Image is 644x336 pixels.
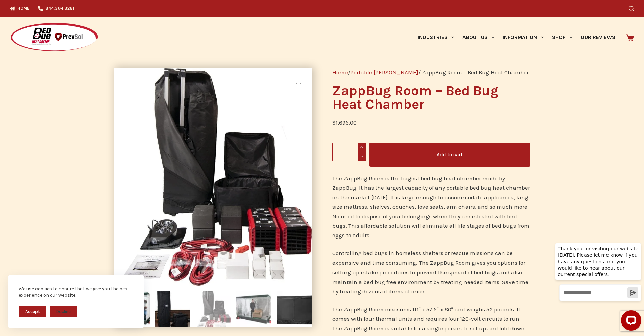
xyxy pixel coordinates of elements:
[332,119,357,126] bdi: 1,695.00
[332,143,366,161] input: Product quantity
[332,119,336,126] span: $
[413,17,458,58] a: Industries
[458,17,498,58] a: About Us
[236,291,271,327] img: ZappBug Room - Bed Bug Heat Chamber - Image 4
[292,74,305,88] a: View full-screen image gallery
[50,306,77,317] button: Decline
[332,174,530,240] p: The ZappBug Room is the largest bed bug heat chamber made by ZappBug. It has the largest capacity...
[350,69,418,76] a: Portable [PERSON_NAME]
[19,286,134,299] div: We use cookies to ensure that we give you the best experience on our website.
[576,17,619,58] a: Our Reviews
[413,17,619,58] nav: Primary
[277,291,312,327] img: ZappBug Room - Bed Bug Heat Chamber - Image 5
[10,22,99,52] img: Prevsol/Bed Bug Heat Doctor
[369,143,530,167] button: Add to cart
[629,6,634,11] button: Search
[332,248,530,296] p: Controlling bed bugs in homeless shelters or rescue missions can be expensive and time consuming....
[332,69,348,76] a: Home
[499,17,548,58] a: Information
[332,84,530,111] h1: ZappBug Room – Bed Bug Heat Chamber
[195,291,231,327] img: ZappBug Room - Bed Bug Heat Chamber - Image 3
[155,291,190,327] img: ZappBug Room - Bed Bug Heat Chamber - Image 2
[548,17,576,58] a: Shop
[550,237,644,336] iframe: LiveChat chat widget
[332,68,530,77] nav: Breadcrumb
[19,306,46,317] button: Accept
